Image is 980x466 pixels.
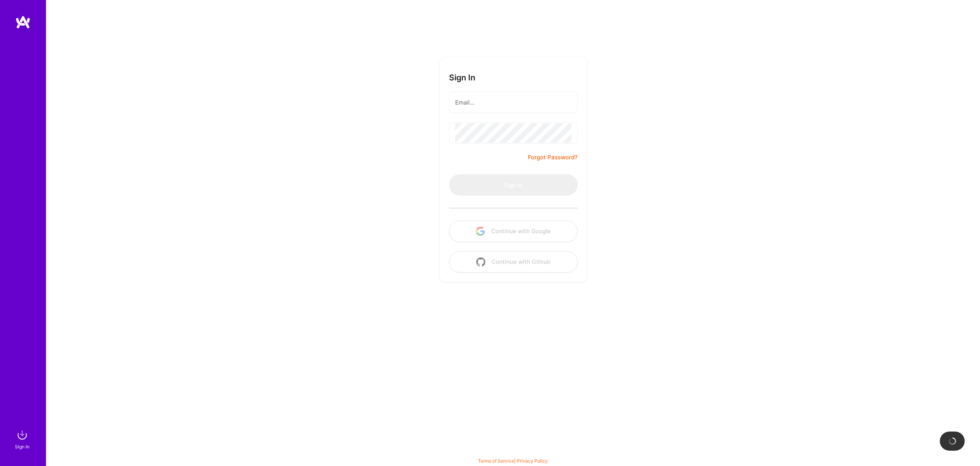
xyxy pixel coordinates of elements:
a: Privacy Policy [517,458,548,464]
button: Continue with Google [449,221,578,242]
h3: Sign In [449,73,475,82]
a: Terms of Service [478,458,514,464]
button: Continue with Github [449,251,578,273]
input: Email... [455,93,572,112]
div: © 2025 ATeams Inc., All rights reserved. [46,443,980,462]
div: Sign In [15,443,29,451]
button: Sign In [449,174,578,196]
img: sign in [15,427,30,443]
img: loading [947,436,957,446]
a: sign inSign In [16,427,30,451]
img: icon [476,257,485,267]
img: logo [15,15,31,29]
img: icon [476,227,485,236]
a: Forgot Password? [528,153,578,162]
span: | [478,458,548,464]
